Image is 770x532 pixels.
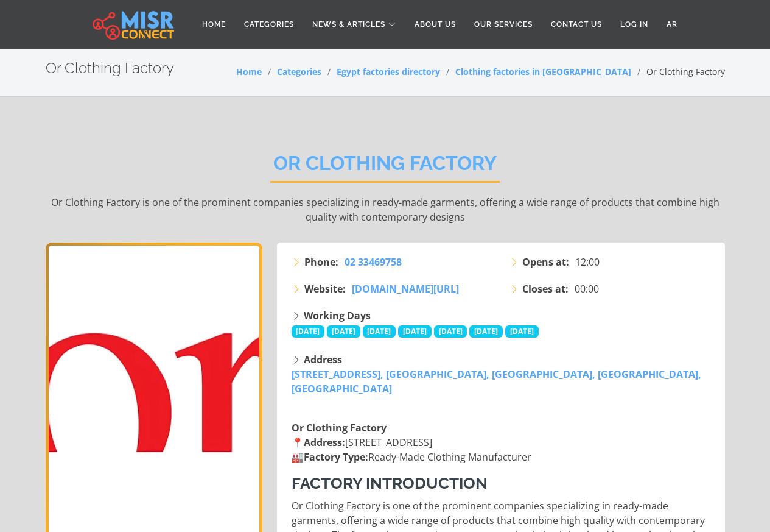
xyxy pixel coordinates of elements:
h2: Or Clothing Factory [46,60,174,77]
strong: Closes at: [522,282,569,296]
h2: Or Clothing Factory [270,152,500,183]
a: Clothing factories in [GEOGRAPHIC_DATA] [455,66,631,77]
span: [DATE] [327,325,360,338]
p: 📍 [STREET_ADDRESS] 🏭 Ready-Made Clothing Manufacturer [292,420,713,464]
a: Categories [235,13,303,36]
a: AR [657,13,687,36]
a: News & Articles [303,13,405,36]
a: Log in [611,13,657,36]
span: News & Articles [312,19,385,30]
span: [DATE] [363,325,396,338]
strong: Or Clothing Factory [292,421,387,434]
span: [DATE] [505,325,539,338]
a: Our Services [465,13,542,36]
a: Home [236,66,262,77]
a: Home [193,13,235,36]
strong: Phone: [304,255,338,269]
img: main.misr_connect [93,9,174,40]
span: 12:00 [575,255,600,269]
a: [STREET_ADDRESS], [GEOGRAPHIC_DATA], [GEOGRAPHIC_DATA], [GEOGRAPHIC_DATA], [GEOGRAPHIC_DATA] [292,367,701,395]
strong: Address [304,353,342,366]
a: Contact Us [542,13,611,36]
a: [DOMAIN_NAME][URL] [352,282,459,296]
li: Or Clothing Factory [631,65,725,78]
strong: Factory Introduction [292,474,488,492]
span: 00:00 [575,282,599,296]
span: [DATE] [292,325,325,338]
span: [DOMAIN_NAME][URL] [352,282,459,296]
a: Categories [277,66,321,77]
strong: Address: [304,436,345,449]
a: About Us [405,13,465,36]
a: 02 33469758 [345,255,402,269]
span: 02 33469758 [345,255,402,269]
span: [DATE] [469,325,503,338]
span: [DATE] [398,325,432,338]
strong: Website: [304,282,346,296]
strong: Factory Type: [304,450,368,464]
p: Or Clothing Factory is one of the prominent companies specializing in ready-made garments, offeri... [46,195,725,224]
strong: Opens at: [522,255,569,269]
span: [DATE] [434,325,467,338]
a: Egypt factories directory [337,66,440,77]
strong: Working Days [304,309,371,322]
